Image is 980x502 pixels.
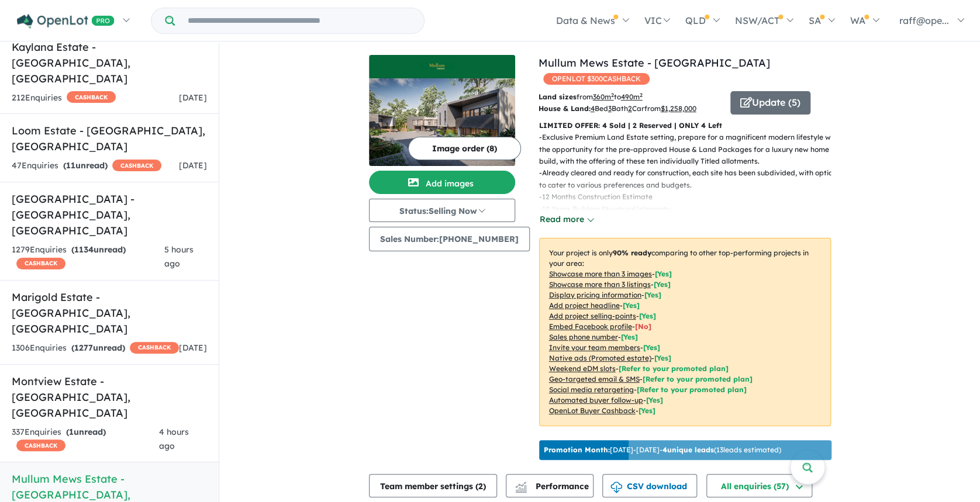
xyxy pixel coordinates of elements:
sup: 2 [611,92,614,98]
span: 1134 [74,244,94,255]
u: 360 m [593,92,614,101]
span: [DATE] [179,342,207,353]
span: CASHBACK [130,342,179,354]
button: All enquiries (57) [706,474,812,497]
span: CASHBACK [16,258,65,269]
u: Showcase more than 3 images [549,269,652,278]
u: Embed Facebook profile [549,322,632,331]
p: - Already cleared and ready for construction, each site has been subdivided, with options to cate... [539,167,840,191]
strong: ( unread) [71,244,126,255]
span: [DATE] [179,92,207,103]
span: 2 [478,481,483,491]
h5: Marigold Estate - [GEOGRAPHIC_DATA] , [GEOGRAPHIC_DATA] [12,289,207,337]
div: 47 Enquir ies [12,159,161,173]
u: Invite your team members [549,343,640,352]
span: CASHBACK [67,91,116,103]
button: Performance [506,474,593,497]
span: 11 [66,160,75,171]
img: Openlot PRO Logo White [17,14,115,29]
span: [ Yes ] [643,343,660,352]
u: Geo-targeted email & SMS [549,375,640,383]
div: 212 Enquir ies [12,91,116,105]
a: Mullum Mews Estate - [GEOGRAPHIC_DATA] [539,56,770,70]
u: 2 [628,104,632,113]
p: - 12 Months Construction Estimate [539,191,840,203]
u: 4 [591,104,595,113]
button: Team member settings (2) [369,474,497,497]
p: from [539,91,722,103]
p: LIMITED OFFER: 4 Sold | 2 Reserved | ONLY 4 Left [539,120,831,131]
b: 4 unique leads [662,445,714,454]
u: Showcase more than 3 listings [549,280,651,289]
h5: Kaylana Estate - [GEOGRAPHIC_DATA] , [GEOGRAPHIC_DATA] [12,39,207,86]
button: Status:Selling Now [369,199,515,222]
b: House & Land: [539,104,591,113]
u: 3 [608,104,612,113]
h5: [GEOGRAPHIC_DATA] - [GEOGRAPHIC_DATA] , [GEOGRAPHIC_DATA] [12,191,207,238]
p: [DATE] - [DATE] - ( 13 leads estimated) [544,445,781,455]
span: 1277 [74,342,93,353]
img: download icon [610,482,622,493]
u: $ 1,258,000 [661,104,696,113]
u: Sales phone number [549,333,618,341]
span: [Yes] [646,396,663,404]
span: 4 hours ago [159,427,189,451]
u: Weekend eDM slots [549,364,616,373]
span: [ No ] [635,322,651,331]
strong: ( unread) [63,160,108,171]
button: Update (5) [730,91,810,115]
span: [ Yes ] [639,311,656,320]
span: [Refer to your promoted plan] [637,385,747,394]
a: Mullum Mews Estate - Ringwood LogoMullum Mews Estate - Ringwood [369,55,515,166]
sup: 2 [640,92,643,98]
button: Add images [369,171,515,194]
img: Mullum Mews Estate - Ringwood Logo [374,60,510,74]
span: 5 hours ago [164,244,193,269]
span: [ Yes ] [621,333,638,341]
div: 337 Enquir ies [12,425,159,453]
p: Your project is only comparing to other top-performing projects in your area: - - - - - - - - - -... [539,238,831,426]
h5: Loom Estate - [GEOGRAPHIC_DATA] , [GEOGRAPHIC_DATA] [12,123,207,154]
span: 1 [69,427,74,437]
span: [DATE] [179,160,207,171]
p: - 10 Years Builders Structural Warranty [539,203,840,215]
p: Bed Bath Car from [539,103,722,115]
button: Read more [539,213,594,226]
span: [ Yes ] [644,290,661,299]
h5: Montview Estate - [GEOGRAPHIC_DATA] , [GEOGRAPHIC_DATA] [12,373,207,421]
div: 1306 Enquir ies [12,341,179,355]
span: [Yes] [654,354,671,362]
u: Automated buyer follow-up [549,396,643,404]
b: 90 % ready [613,248,651,257]
button: CSV download [602,474,697,497]
span: [ Yes ] [654,280,671,289]
img: bar-chart.svg [515,485,527,493]
input: Try estate name, suburb, builder or developer [177,8,422,33]
span: raff@ope... [899,15,949,26]
u: 490 m [621,92,643,101]
u: Display pricing information [549,290,641,299]
u: Social media retargeting [549,385,634,394]
b: Land sizes [539,92,577,101]
u: Native ads (Promoted estate) [549,354,651,362]
span: to [614,92,643,101]
button: Image order (8) [408,137,521,160]
span: [ Yes ] [655,269,672,278]
span: [Yes] [639,406,655,415]
u: Add project headline [549,301,620,310]
b: Promotion Month: [544,445,610,454]
strong: ( unread) [71,342,125,353]
img: line-chart.svg [515,482,526,488]
u: Add project selling-points [549,311,636,320]
strong: ( unread) [66,427,106,437]
span: [ Yes ] [623,301,640,310]
img: Mullum Mews Estate - Ringwood [369,78,515,166]
p: - Exclusive Premium Land Estate setting, prepare for a magnificent modern lifestyle with the oppo... [539,131,840,167]
div: 1279 Enquir ies [12,243,164,271]
span: Performance [517,481,589,491]
span: CASHBACK [112,160,161,171]
span: [Refer to your promoted plan] [643,375,753,383]
span: OPENLOT $ 300 CASHBACK [543,73,650,85]
span: CASHBACK [16,439,65,451]
button: Sales Number:[PHONE_NUMBER] [369,227,530,251]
